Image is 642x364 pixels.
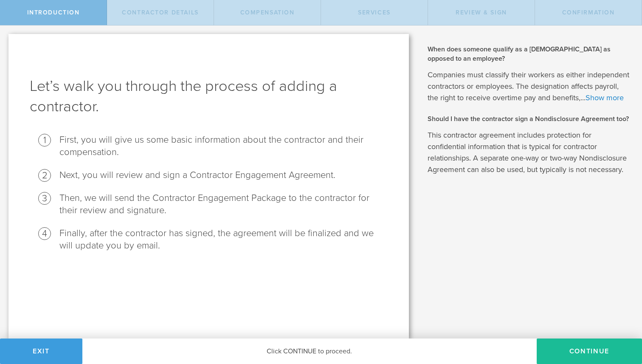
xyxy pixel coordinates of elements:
[30,76,388,117] h1: Let’s walk you through the process of adding a contractor.
[562,9,615,16] span: Confirmation
[122,9,199,16] span: Contractor details
[27,9,80,16] span: Introduction
[428,114,629,124] h2: Should I have the contractor sign a Nondisclosure Agreement too?
[428,130,629,175] p: This contractor agreement includes protection for confidential information that is typical for co...
[586,93,624,102] a: Show more
[537,339,642,364] button: Continue
[428,69,629,104] p: Companies must classify their workers as either independent contractors or employees. The designa...
[59,192,388,217] li: Then, we will send the Contractor Engagement Package to the contractor for their review and signa...
[82,339,537,364] div: Click CONTINUE to proceed.
[59,227,388,252] li: Finally, after the contractor has signed, the agreement will be finalized and we will update you ...
[59,169,388,181] li: Next, you will review and sign a Contractor Engagement Agreement.
[358,9,391,16] span: Services
[428,45,629,64] h2: When does someone qualify as a [DEMOGRAPHIC_DATA] as opposed to an employee?
[456,9,507,16] span: Review & sign
[59,134,388,158] li: First, you will give us some basic information about the contractor and their compensation.
[240,9,295,16] span: Compensation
